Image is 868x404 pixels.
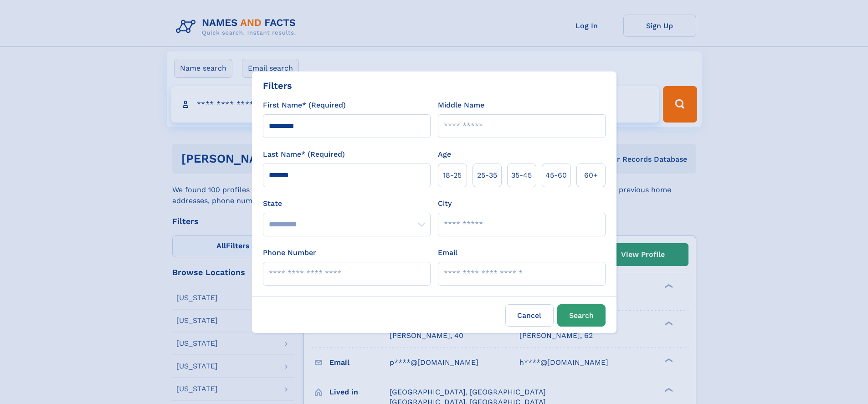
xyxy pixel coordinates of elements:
[438,100,484,111] label: Middle Name
[263,247,316,258] label: Phone Number
[505,304,554,327] label: Cancel
[438,247,457,258] label: Email
[263,149,345,160] label: Last Name* (Required)
[438,149,451,160] label: Age
[263,79,292,92] div: Filters
[511,170,532,181] span: 35‑45
[263,198,431,209] label: State
[263,100,346,111] label: First Name* (Required)
[438,198,452,209] label: City
[443,170,462,181] span: 18‑25
[557,304,606,327] button: Search
[477,170,497,181] span: 25‑35
[584,170,598,181] span: 60+
[545,170,567,181] span: 45‑60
